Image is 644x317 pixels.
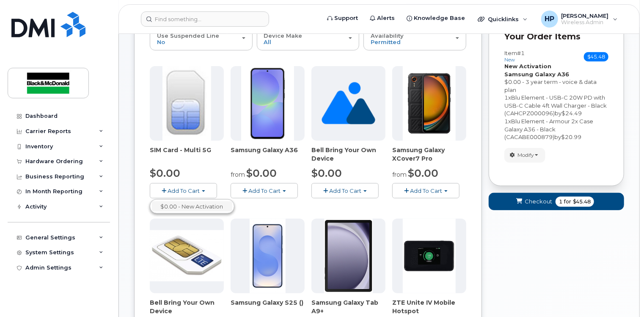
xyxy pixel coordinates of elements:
[504,117,608,141] div: x by
[231,298,305,315] div: Samsung Galaxy S25 ()
[311,183,379,198] button: Add To Cart
[472,11,534,28] div: Quicklinks
[573,198,591,206] span: $45.48
[334,14,358,22] span: Support
[561,12,609,19] span: [PERSON_NAME]
[561,110,582,117] span: $24.49
[248,187,281,194] span: Add To Cart
[525,197,552,206] span: Checkout
[322,66,375,141] img: no_image_found-2caef05468ed5679b831cfe6fc140e25e0c280774317ffc20a367ab7fd17291e.png
[311,298,385,315] div: Samsung Galaxy Tab A9+
[504,94,608,117] div: x by
[321,10,364,27] a: Support
[517,151,534,159] span: Modify
[562,198,573,206] span: for
[371,32,404,39] span: Availability
[371,39,401,45] span: Permitted
[414,14,465,22] span: Knowledge Base
[141,11,269,27] input: Find something...
[150,28,253,50] button: Use Suspended Line No
[364,10,401,27] a: Alerts
[504,50,525,62] h3: Item
[504,94,607,117] span: Blu Element - USB-C 20W PD with USB-C Cable 4ft Wall Charger - Black (CAHCPZ000096)
[363,28,466,50] button: Availability Permitted
[231,146,305,163] div: Samsung Galaxy A36
[168,187,200,194] span: Add To Cart
[504,31,608,43] p: Your Order Items
[403,219,456,293] img: phone23268.JPG
[584,52,608,61] span: $45.48
[392,146,466,163] div: Samsung Galaxy XCover7 Pro
[504,78,608,94] div: $0.00 - 3 year term - voice & data plan
[403,66,456,141] img: phone23879.JPG
[150,230,224,281] img: phone23274.JPG
[408,167,438,179] span: $0.00
[150,298,224,315] div: Bell Bring Your Own Device
[246,167,277,179] span: $0.00
[561,19,609,26] span: Wireless Admin
[231,183,298,198] button: Add To Cart
[535,11,624,28] div: Harsh Patel
[504,63,551,70] strong: New Activation
[264,32,303,39] span: Device Make
[504,118,593,140] span: Blu Element - Armour 2x Case Galaxy A36 - Black (CACABE000879)
[561,133,581,140] span: $20.99
[504,94,508,101] span: 1
[504,57,515,63] small: new
[257,28,360,50] button: Device Make All
[377,14,395,22] span: Alerts
[410,187,442,194] span: Add To Cart
[489,193,624,210] button: Checkout 1 for $45.48
[401,10,471,27] a: Knowledge Base
[150,183,217,198] button: Add To Cart
[517,50,525,56] span: #1
[504,118,508,125] span: 1
[392,298,466,315] div: ZTE Unite IV Mobile Hotspot
[231,171,245,178] small: from
[488,16,519,22] span: Quicklinks
[162,66,211,141] img: 00D627D4-43E9-49B7-A367-2C99342E128C.jpg
[324,219,373,293] img: phone23884.JPG
[559,198,562,206] span: 1
[311,146,385,163] div: Bell Bring Your Own Device
[157,39,165,45] span: No
[311,167,342,179] span: $0.00
[504,148,545,163] button: Modify
[150,167,180,179] span: $0.00
[264,39,272,45] span: All
[329,187,361,194] span: Add To Cart
[152,201,232,212] a: $0.00 - New Activation
[250,219,286,293] img: phone23817.JPG
[241,66,294,141] img: phone23886.JPG
[392,183,460,198] button: Add To Cart
[504,71,569,78] strong: Samsung Galaxy A36
[150,146,224,163] div: SIM Card - Multi 5G
[545,14,554,24] span: HP
[392,171,407,178] small: from
[157,32,219,39] span: Use Suspended Line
